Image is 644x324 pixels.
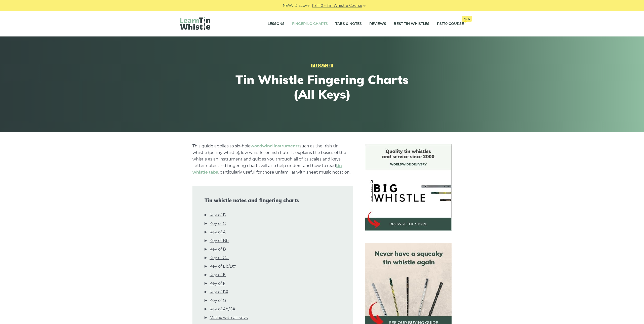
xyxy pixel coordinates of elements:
[180,17,210,30] img: LearnTinWhistle.com
[210,306,235,312] a: Key of Ab/G#
[437,18,464,30] a: PST10 CourseNew
[268,18,285,30] a: Lessons
[311,64,333,68] a: Resources
[365,144,452,231] img: BigWhistle Tin Whistle Store
[462,16,472,22] span: New
[210,289,228,295] a: Key of F#
[210,272,226,278] a: Key of E
[210,263,236,270] a: Key of Eb/D#
[210,297,226,304] a: Key of G
[229,72,415,101] h1: Tin Whistle Fingering Charts (All Keys)
[210,237,229,244] a: Key of Bb
[251,144,299,148] a: woodwind instruments
[292,18,328,30] a: Fingering Charts
[210,212,226,218] a: Key of D
[369,18,386,30] a: Reviews
[210,220,226,227] a: Key of C
[335,18,362,30] a: Tabs & Notes
[394,18,429,30] a: Best Tin Whistles
[205,197,341,204] span: Tin whistle notes and fingering charts
[210,314,248,321] a: Matrix with all keys
[210,229,226,235] a: Key of A
[192,143,353,176] p: This guide applies to six-hole such as the Irish tin whistle (penny whistle), low whistle, or Iri...
[210,280,225,287] a: Key of F
[210,246,226,253] a: Key of B
[210,255,229,261] a: Key of C#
